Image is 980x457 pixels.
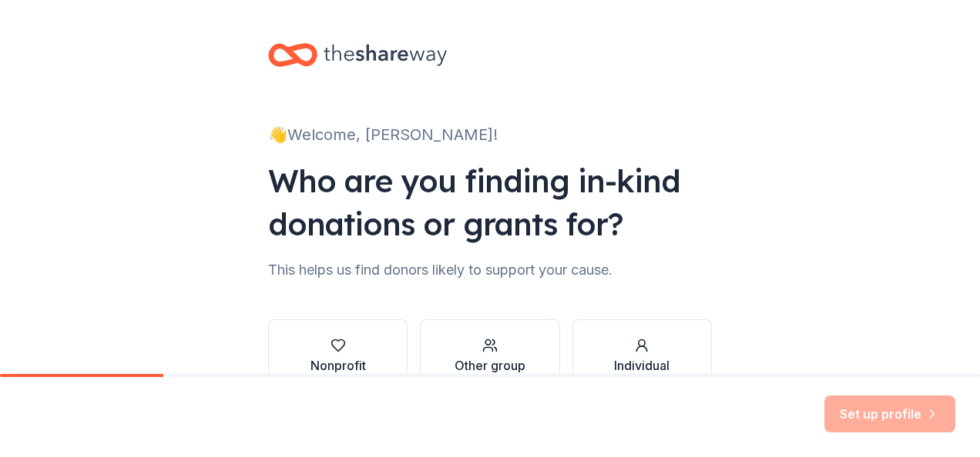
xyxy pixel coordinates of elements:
[268,159,712,245] div: Who are you finding in-kind donations or grants for?
[614,356,670,375] div: Individual
[310,356,366,375] div: Nonprofit
[268,122,712,147] div: 👋 Welcome, [PERSON_NAME]!
[572,319,712,393] button: Individual
[455,356,525,375] div: Other group
[268,258,712,282] div: This helps us find donors likely to support your cause.
[420,319,559,393] button: Other group
[268,319,408,393] button: Nonprofit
